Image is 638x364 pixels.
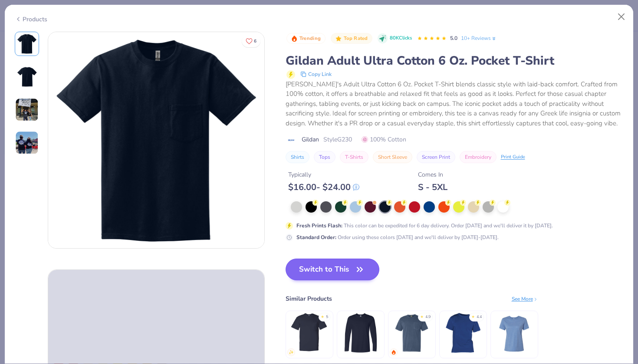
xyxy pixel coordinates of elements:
[286,33,326,44] button: Badge Button
[493,312,535,354] img: Bella + Canvas New Women's Relaxed Triblend Short Sleeve Tee
[15,15,47,24] div: Products
[613,9,630,25] button: Close
[321,314,324,318] div: ★
[425,314,431,320] div: 4.9
[417,151,455,163] button: Screen Print
[417,32,447,46] div: 5.0 Stars
[286,79,624,128] div: [PERSON_NAME]'s Adult Ultra Cotton 6 Oz. Pocket T-Shirt blends classic style with laid-back comfo...
[344,36,368,41] span: Top Rated
[254,39,257,43] span: 6
[16,33,37,54] img: Front
[289,350,294,355] img: newest.gif
[242,35,260,47] button: Like
[291,35,298,42] img: Trending sort
[15,131,39,154] img: User generated content
[461,34,497,42] a: 10+ Reviews
[296,233,499,241] div: Order using these colors [DATE] and we'll deliver by [DATE]-[DATE].
[420,314,424,318] div: ★
[314,151,335,163] button: Tops
[16,66,37,87] img: Back
[286,137,297,144] img: brand logo
[15,98,39,121] img: User generated content
[390,35,412,42] span: 80K Clicks
[391,350,396,355] img: trending.gif
[331,33,372,44] button: Badge Button
[296,222,553,230] div: This color can be expedited for 6 day delivery. Order [DATE] and we'll deliver it by [DATE].
[48,32,264,248] img: Front
[326,314,328,320] div: 5
[373,151,412,163] button: Short Sleeve
[442,312,483,354] img: Champion Champion Adult 6 oz. Short-Sleeve T-Shirt
[288,170,359,179] div: Typically
[296,234,336,241] strong: Standard Order :
[302,135,319,144] span: Gildan
[288,182,359,193] div: $ 16.00 - $ 24.00
[460,151,497,163] button: Embroidery
[418,182,447,193] div: S - 5XL
[340,151,368,163] button: T-Shirts
[335,35,342,42] img: Top Rated sort
[450,35,457,42] span: 5.0
[299,36,321,41] span: Trending
[296,222,342,229] strong: Fresh Prints Flash :
[418,170,447,179] div: Comes In
[477,314,482,320] div: 4.4
[298,69,334,79] button: copy to clipboard
[286,52,624,69] div: Gildan Adult Ultra Cotton 6 Oz. Pocket T-Shirt
[286,259,380,280] button: Switch to This
[286,294,332,303] div: Similar Products
[286,151,309,163] button: Shirts
[391,312,432,354] img: Comfort Colors Adult Heavyweight RS Pocket T-Shirt
[362,135,406,144] span: 100% Cotton
[512,295,538,303] div: See More
[289,312,330,354] img: Gildan Adult 5.5 oz., 50/50 Pocket T-Shirt
[501,154,525,161] div: Print Guide
[323,135,352,144] span: Style G230
[471,314,475,318] div: ★
[340,312,381,354] img: Gildan Adult Softstyle® 4.5 Oz. Long-Sleeve T-Shirt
